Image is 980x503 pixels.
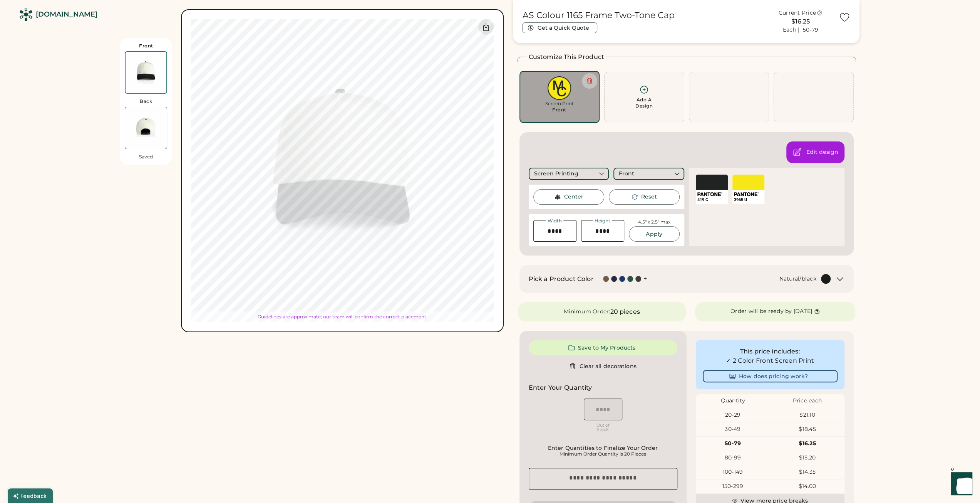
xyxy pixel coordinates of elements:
[697,197,726,203] div: 419 C
[529,274,594,284] h2: Pick a Product Color
[36,10,97,19] div: [DOMAIN_NAME]
[703,370,838,382] button: How does pricing work?
[943,468,977,501] iframe: Front Chat
[770,454,844,462] div: $15.20
[525,101,594,107] div: Screen Print
[125,107,167,149] img: AS Colour 1165 Natural/black Back Thumbnail
[529,340,677,355] button: Save to My Products
[593,219,612,223] div: Height
[529,383,592,392] h2: Enter Your Quantity
[793,308,812,315] div: [DATE]
[139,43,153,49] div: Front
[529,358,677,374] button: Clear all decorations
[531,445,675,451] div: Enter Quantities to Finalize Your Order
[635,97,653,109] div: Add A Design
[783,26,818,34] div: Each | 50-79
[779,275,816,283] div: Natural/black
[478,19,494,35] div: Download Front Mockup
[522,10,674,21] h1: AS Colour 1165 Frame Two-Tone Cap
[552,107,566,113] div: Front
[696,468,770,476] div: 100-149
[584,423,622,432] div: Out of Stock
[730,308,792,315] div: Order will be ready by
[696,454,770,462] div: 80-99
[770,440,844,447] div: $16.25
[696,440,770,447] div: 50-79
[546,219,563,223] div: Width
[643,274,647,283] div: +
[525,76,594,100] img: MC-6-Circle Only-A-Full.png
[770,397,844,405] div: Price each
[703,356,838,365] div: ✓ 2 Color Front Screen Print
[564,193,583,201] div: Center
[770,468,844,476] div: $14.35
[696,426,770,433] div: 30-49
[534,170,578,178] div: Screen Printing
[697,192,722,196] img: Pantone Logo
[522,22,597,33] button: Get a Quick Quote
[696,397,770,405] div: Quantity
[140,98,152,104] div: Back
[703,347,838,356] div: This price includes:
[638,219,670,225] div: 4.5" x 2.5" max
[770,483,844,490] div: $14.00
[696,483,770,490] div: 150-299
[619,170,634,178] div: Front
[582,73,597,89] button: Delete this decoration.
[806,148,838,156] div: Open the design editor to change colors, background, and decoration method.
[767,17,834,26] div: $16.25
[554,193,561,200] img: Center Image Icon
[126,52,166,93] img: AS Colour 1165 Natural/black Front Thumbnail
[779,9,816,17] div: Current Price
[564,308,610,316] div: Minimum Order:
[19,8,33,21] img: Rendered Logo - Screens
[734,197,763,203] div: 3965 U
[531,451,675,457] div: Minimum Order Quantity is 20 Pieces
[641,193,657,201] div: This will reset the rotation of the selected element to 0°.
[139,154,153,160] div: Saved
[529,52,604,62] h2: Customize This Product
[191,311,494,322] div: Guidelines are approximate; our team will confirm the correct placement.
[610,307,640,316] div: 20 pieces
[734,192,759,196] img: Pantone Logo
[770,411,844,419] div: $21.10
[770,426,844,433] div: $18.45
[696,411,770,419] div: 20-29
[629,226,680,242] button: Apply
